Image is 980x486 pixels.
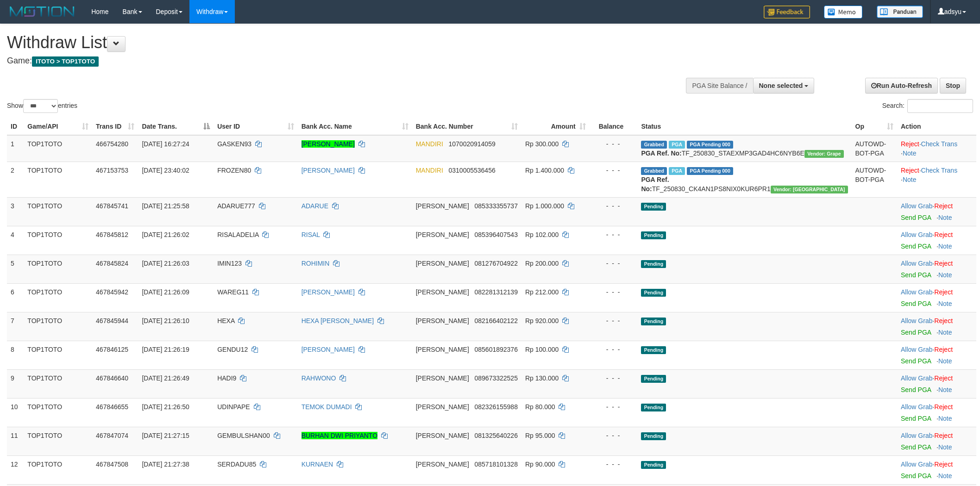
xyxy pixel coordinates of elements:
a: Note [938,300,952,307]
td: · [897,369,976,398]
span: PGA Pending [687,141,733,149]
span: Copy 085718101328 to clipboard [475,461,518,468]
span: · [901,461,934,468]
td: 9 [7,369,24,398]
td: TOP1TOTO [24,369,92,398]
span: · [901,288,934,296]
span: [PERSON_NAME] [416,374,469,382]
td: TOP1TOTO [24,255,92,283]
th: Date Trans.: activate to sort column descending [138,118,214,135]
a: Allow Grab [901,346,932,353]
span: Rp 920.000 [525,317,559,324]
span: GEMBULSHAN00 [217,432,270,439]
span: Vendor URL: https://checkout4.1velocity.biz [771,186,848,193]
th: Status [637,118,851,135]
a: HEXA [PERSON_NAME] [302,317,374,324]
a: Note [903,150,917,157]
a: Check Trans [921,140,958,148]
th: Trans ID: activate to sort column ascending [92,118,138,135]
td: 10 [7,398,24,427]
span: Copy 085333355737 to clipboard [475,202,518,210]
td: TF_250830_CK4AN1PS8NIX0KUR6PR1 [637,162,851,197]
span: · [901,231,934,238]
a: TEMOK DUMADI [302,403,352,411]
a: Allow Grab [901,432,932,439]
div: - - - [593,374,634,383]
span: IMIN123 [217,260,242,267]
a: Allow Grab [901,317,932,324]
span: [PERSON_NAME] [416,231,469,238]
td: · [897,312,976,341]
span: Grabbed [641,141,667,149]
td: TOP1TOTO [24,283,92,312]
a: Note [938,386,952,393]
a: Allow Grab [901,374,932,382]
a: Reject [934,231,953,238]
a: Send PGA [901,386,931,393]
span: [DATE] 21:26:49 [142,374,189,382]
a: Note [938,443,952,451]
a: Reject [934,288,953,296]
span: 467845812 [96,231,128,238]
a: Allow Grab [901,403,932,411]
a: Stop [940,78,966,93]
img: Button%20Memo.svg [824,6,863,19]
span: Copy 085601892376 to clipboard [475,346,518,353]
span: 466754280 [96,140,128,148]
span: Marked by adsraji [669,141,685,149]
span: Marked by adsraji [669,167,685,175]
span: Copy 082281312139 to clipboard [475,288,518,296]
a: Send PGA [901,300,931,307]
a: Send PGA [901,329,931,336]
td: TOP1TOTO [24,135,92,162]
span: Rp 100.000 [525,346,559,353]
a: Reject [934,202,953,210]
a: Note [938,243,952,250]
span: Pending [641,289,666,297]
a: Allow Grab [901,260,932,267]
a: Note [903,176,917,183]
span: [DATE] 16:27:24 [142,140,189,148]
td: · [897,427,976,455]
span: PGA Pending [687,167,733,175]
span: 467847074 [96,432,128,439]
b: PGA Ref. No: [641,150,681,157]
td: 6 [7,283,24,312]
div: - - - [593,345,634,354]
b: PGA Ref. No: [641,176,669,193]
td: 1 [7,135,24,162]
span: Rp 95.000 [525,432,555,439]
span: ADARUE777 [217,202,255,210]
span: GASKEN93 [217,140,251,148]
span: Rp 200.000 [525,260,559,267]
img: Feedback.jpg [764,6,810,19]
a: ADARUE [302,202,328,210]
input: Search: [907,99,973,113]
span: Copy 0310005536456 to clipboard [448,167,495,174]
td: TOP1TOTO [24,398,92,427]
a: Allow Grab [901,202,932,210]
a: Reject [901,140,919,148]
span: [PERSON_NAME] [416,288,469,296]
td: AUTOWD-BOT-PGA [852,135,897,162]
img: MOTION_logo.png [7,5,77,19]
span: 467845944 [96,317,128,324]
span: RISALADELIA [217,231,259,238]
button: None selected [753,78,815,93]
span: [PERSON_NAME] [416,403,469,411]
span: SERDADU85 [217,461,256,468]
select: Showentries [23,99,58,113]
span: [PERSON_NAME] [416,317,469,324]
th: Bank Acc. Number: activate to sort column ascending [412,118,521,135]
td: TOP1TOTO [24,427,92,455]
td: · [897,226,976,255]
span: · [901,432,934,439]
div: PGA Site Balance / [686,78,753,93]
span: Pending [641,231,666,239]
span: UDINPAPE [217,403,250,411]
span: Copy 082166402122 to clipboard [475,317,518,324]
a: Note [938,271,952,279]
span: 467847508 [96,461,128,468]
span: · [901,346,934,353]
span: Pending [641,404,666,411]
